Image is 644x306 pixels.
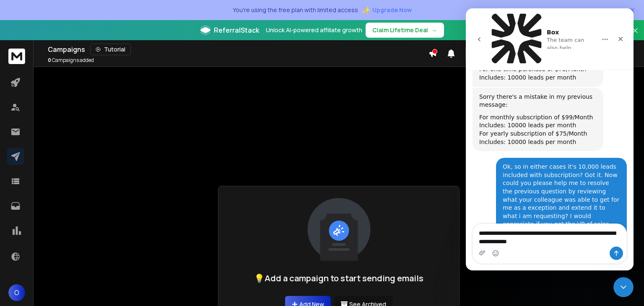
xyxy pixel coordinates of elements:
[8,284,25,301] button: O
[144,238,157,252] button: Send a message…
[26,242,33,248] button: Emoji picker
[48,44,428,55] div: Campaigns
[431,26,437,34] span: →
[13,241,20,248] button: Upload attachment
[630,25,641,45] button: Close banner
[466,8,634,270] iframe: Intercom live chat
[233,6,358,14] p: You're using the free plan with limited access
[90,44,131,55] button: Tutorial
[254,273,423,284] h1: 💡Add a campaign to start sending emails
[37,154,154,286] div: Ok, so in either cases it's 10,000 leads included with subscription? Got it. Now could you please...
[7,216,161,238] textarea: Message…
[7,149,161,298] div: Olga says…
[266,26,362,34] p: Unlock AI-powered affiliate growth
[372,6,412,14] span: Upgrade Now
[361,4,371,16] span: ✨
[214,25,259,35] span: ReferralStack
[613,277,634,297] iframe: Intercom live chat
[361,2,412,18] button: ✨Upgrade Now
[30,149,161,291] div: Ok, so in either cases it's 10,000 leads included with subscription? Got it. Now could you please...
[366,23,444,38] button: Claim Lifetime Deal→
[48,57,94,64] p: Campaigns added
[48,57,51,64] span: 0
